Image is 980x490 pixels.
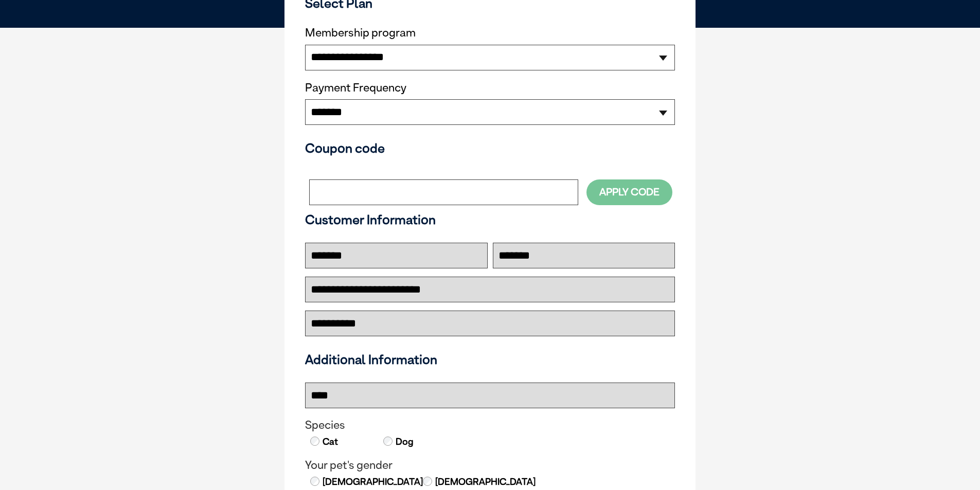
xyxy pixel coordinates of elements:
h3: Customer Information [305,212,675,227]
h3: Additional Information [301,352,679,367]
button: Apply Code [586,179,672,205]
label: Payment Frequency [305,81,406,95]
h3: Coupon code [305,140,675,156]
label: Membership program [305,26,675,40]
legend: Your pet's gender [305,459,675,472]
legend: Species [305,419,675,432]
